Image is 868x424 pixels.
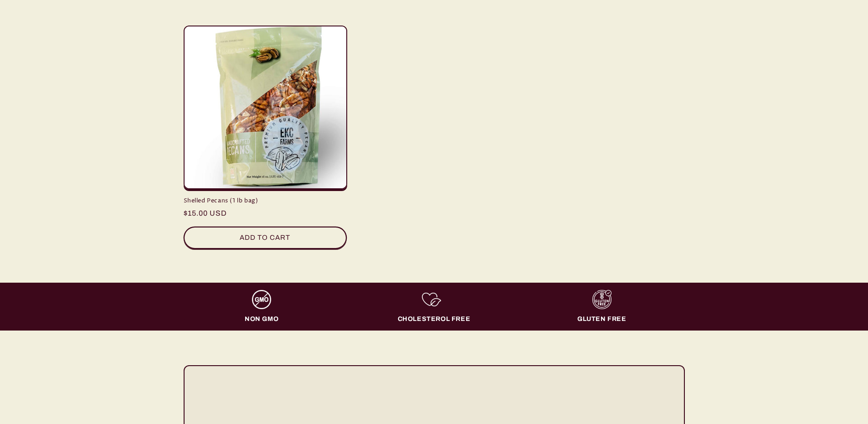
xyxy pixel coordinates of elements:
[245,315,278,323] div: NON GMO
[184,290,344,323] a: feature-item-1 NON GMO
[592,290,611,309] img: feature-item-3
[252,290,271,309] img: feature-item-1
[184,227,347,249] button: Add to cart
[184,197,347,205] a: Shelled Pecans (1 lb bag)
[184,26,685,253] ul: Slider
[577,315,627,323] div: GLUTEN FREE
[422,290,441,309] img: feature-item-2
[398,315,471,323] div: CHOLESTEROL FREE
